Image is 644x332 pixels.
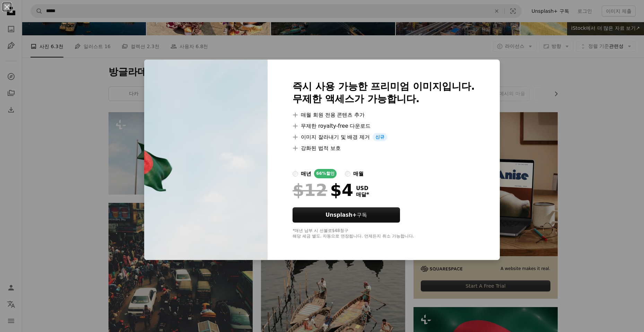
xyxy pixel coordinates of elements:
span: USD [356,185,369,191]
button: Unsplash+구독 [293,207,400,223]
div: $4 [293,181,353,199]
li: 이미지 잘라내기 및 배경 제거 [293,133,475,141]
div: 66% 할인 [314,169,337,178]
img: premium_photo-1670782711957-66efb3bb1479 [144,60,268,260]
li: 매월 회원 전용 콘텐츠 추가 [293,111,475,119]
strong: Unsplash+ [325,212,357,218]
div: 매년 [301,170,311,178]
input: 매년66%할인 [293,171,298,177]
input: 매월 [345,171,350,177]
li: 강화된 법적 보호 [293,144,475,152]
span: 신규 [373,133,387,141]
div: *매년 납부 시 선불로 $48 청구 해당 세금 별도. 자동으로 연장됩니다. 언제든지 취소 가능합니다. [293,228,475,239]
li: 무제한 royalty-free 다운로드 [293,122,475,130]
span: $12 [293,181,327,199]
h2: 즉시 사용 가능한 프리미엄 이미지입니다. 무제한 액세스가 가능합니다. [293,80,475,105]
div: 매월 [353,170,364,178]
